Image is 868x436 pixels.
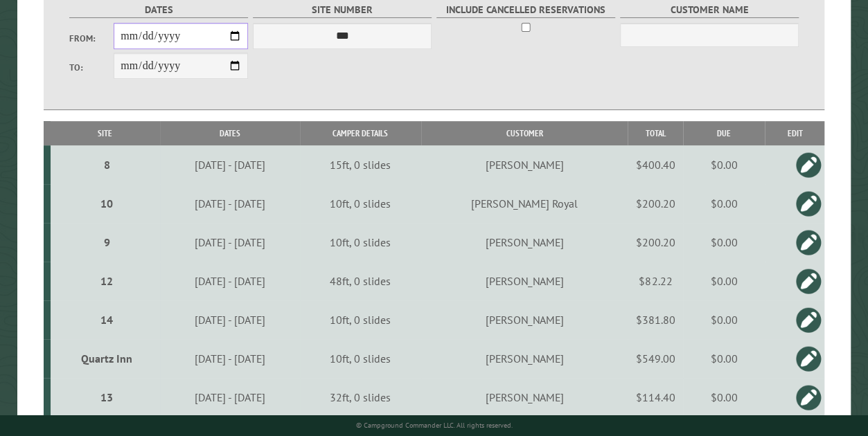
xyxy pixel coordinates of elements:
[300,262,421,300] td: 48ft, 0 slides
[51,121,160,145] th: Site
[683,223,765,262] td: $0.00
[628,339,683,378] td: $549.00
[56,390,158,404] div: 13
[162,352,297,365] div: [DATE] - [DATE]
[628,121,683,145] th: Total
[421,145,628,184] td: [PERSON_NAME]
[253,2,432,18] label: Site Number
[421,300,628,339] td: [PERSON_NAME]
[421,378,628,417] td: [PERSON_NAME]
[56,313,158,327] div: 14
[56,235,158,249] div: 9
[69,61,114,74] label: To:
[300,300,421,339] td: 10ft, 0 slides
[683,262,765,300] td: $0.00
[300,223,421,262] td: 10ft, 0 slides
[683,145,765,184] td: $0.00
[300,378,421,417] td: 32ft, 0 slides
[436,2,616,18] label: Include Cancelled Reservations
[69,2,249,18] label: Dates
[628,262,683,300] td: $82.22
[628,223,683,262] td: $200.20
[160,121,300,145] th: Dates
[300,339,421,378] td: 10ft, 0 slides
[620,2,799,18] label: Customer Name
[69,32,114,45] label: From:
[421,184,628,223] td: [PERSON_NAME] Royal
[162,313,297,327] div: [DATE] - [DATE]
[683,121,765,145] th: Due
[162,390,297,404] div: [DATE] - [DATE]
[421,223,628,262] td: [PERSON_NAME]
[356,421,513,430] small: © Campground Commander LLC. All rights reserved.
[683,300,765,339] td: $0.00
[56,158,158,172] div: 8
[421,121,628,145] th: Customer
[162,235,297,249] div: [DATE] - [DATE]
[628,378,683,417] td: $114.40
[683,184,765,223] td: $0.00
[56,197,158,210] div: 10
[162,197,297,210] div: [DATE] - [DATE]
[628,184,683,223] td: $200.20
[421,262,628,300] td: [PERSON_NAME]
[300,145,421,184] td: 15ft, 0 slides
[300,121,421,145] th: Camper Details
[56,274,158,288] div: 12
[162,158,297,172] div: [DATE] - [DATE]
[56,352,158,365] div: Quartz Inn
[628,300,683,339] td: $381.80
[683,378,765,417] td: $0.00
[300,184,421,223] td: 10ft, 0 slides
[628,145,683,184] td: $400.40
[765,121,824,145] th: Edit
[683,339,765,378] td: $0.00
[421,339,628,378] td: [PERSON_NAME]
[162,274,297,288] div: [DATE] - [DATE]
